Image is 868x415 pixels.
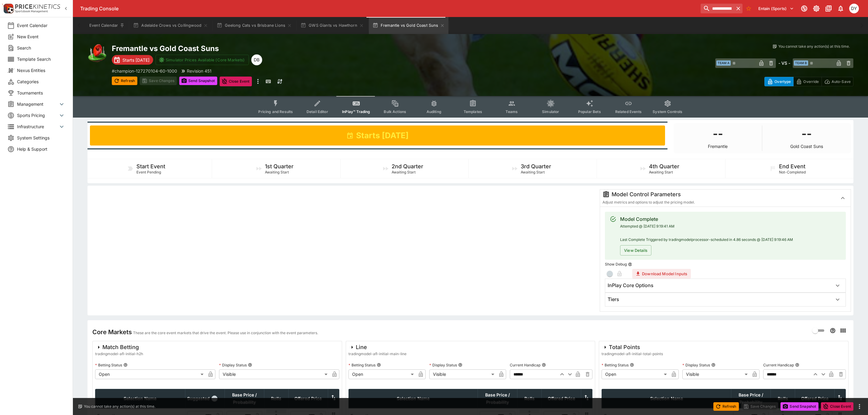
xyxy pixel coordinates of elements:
[602,362,629,368] p: Betting Status
[92,328,132,336] h4: Core Markets
[803,78,819,85] p: Override
[225,389,264,408] th: Base Price / Probability
[602,351,663,357] span: tradingmodel-afl-initial-total-points
[254,77,262,86] button: more
[778,44,850,49] p: You cannot take any action(s) at this time.
[649,170,673,174] span: Awaiting Start
[264,389,288,408] th: Rolls
[458,363,462,367] button: Display Status
[779,170,806,174] span: Not-Completed
[86,17,128,34] button: Event Calendar
[17,123,58,130] span: Infrastructure
[427,109,441,114] span: Auditing
[95,351,143,357] span: tradingmodel-afl-initial-h2h
[701,4,734,13] input: search
[265,163,293,170] h5: 1st Quarter
[578,109,601,114] span: Popular Bets
[219,369,330,379] div: Visible
[95,344,143,351] div: Match Betting
[179,77,217,85] button: Send Snapshot
[156,55,249,65] button: Simulator Prices Available (Core Markets)
[510,362,540,368] p: Current Handicap
[265,170,289,174] span: Awaiting Start
[713,125,723,142] h1: --
[628,262,632,266] button: Show Debug
[251,54,262,65] div: Dylan Brown
[220,77,252,86] button: Close Event
[80,5,698,12] div: Trading Console
[764,77,794,86] button: Overtype
[521,163,551,170] h5: 3rd Quarter
[95,389,185,408] th: Selection Name
[429,369,497,379] div: Visible
[517,389,542,408] th: Rolls
[795,363,799,367] button: Current Handicap
[620,224,793,242] span: Attempted @ [DATE] 9:19:41 AM Last Complete Triggered by tradingmodelprocessor-scheduled in 4.86 ...
[602,369,669,379] div: Open
[258,109,293,114] span: Pricing and Results
[348,389,478,408] th: Selection Name
[95,369,206,379] div: Open
[602,344,663,351] div: Total Points
[369,17,449,34] button: Fremantle vs Gold Coast Suns
[187,395,210,402] span: Suggested
[348,369,416,379] div: Open
[429,362,457,368] p: Display Status
[774,78,791,85] p: Overtype
[15,10,48,13] img: Sportsbook Management
[620,245,651,256] button: View Details
[187,68,211,74] p: Revision 451
[542,109,559,114] span: Simulator
[17,135,65,141] span: System Settings
[348,362,376,368] p: Betting Status
[620,215,793,223] div: Model Complete
[521,170,545,174] span: Awaiting Start
[129,17,212,34] button: Adelaide Crows vs Collingwood
[342,109,370,114] span: InPlay™ Trading
[17,56,65,62] span: Template Search
[632,269,691,279] button: Download Model Inputs
[95,362,122,368] p: Betting Status
[136,163,165,170] h5: Start Event
[2,2,14,15] img: PriceKinetics Logo
[122,57,149,63] p: Starts [DATE]
[731,389,771,408] th: Base Price / Probability
[781,402,818,411] button: Send Snapshot
[384,109,406,114] span: Bulk Actions
[713,402,739,411] button: Refresh
[219,362,247,368] p: Display Status
[17,146,65,152] span: Help & Support
[856,403,863,410] button: more
[602,200,695,204] span: Adjust metrics and options to adjust the pricing model.
[822,77,853,86] button: Auto-Save
[799,3,810,14] button: Connected to PK
[790,144,823,149] p: Gold Coast Suns
[17,33,65,40] span: New Event
[763,362,794,368] p: Current Handicap
[764,77,853,86] div: Start From
[348,344,407,351] div: Line
[795,389,835,408] th: Offered Price
[682,362,710,368] p: Display Status
[17,90,65,96] span: Tournaments
[649,163,679,170] h5: 4th Quarter
[653,109,682,114] span: System Controls
[17,78,65,85] span: Categories
[716,60,731,66] span: Team A
[392,163,423,170] h5: 2nd Quarter
[133,330,318,336] p: These are the core event markets that drive the event. Please use in conjunction with the event p...
[602,389,731,408] th: Selection Name
[506,109,518,114] span: Teams
[835,3,846,14] button: Notifications
[605,262,627,267] p: Show Debug
[297,17,368,34] button: GWS Giants vs Hawthorn
[849,4,859,13] div: dylan.brown
[112,77,137,85] button: Refresh
[793,77,822,86] button: Override
[778,60,790,66] h6: - VS -
[801,125,812,142] h1: --
[464,109,482,114] span: Templates
[823,3,834,14] button: Documentation
[711,363,715,367] button: Display Status
[771,389,795,408] th: Rolls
